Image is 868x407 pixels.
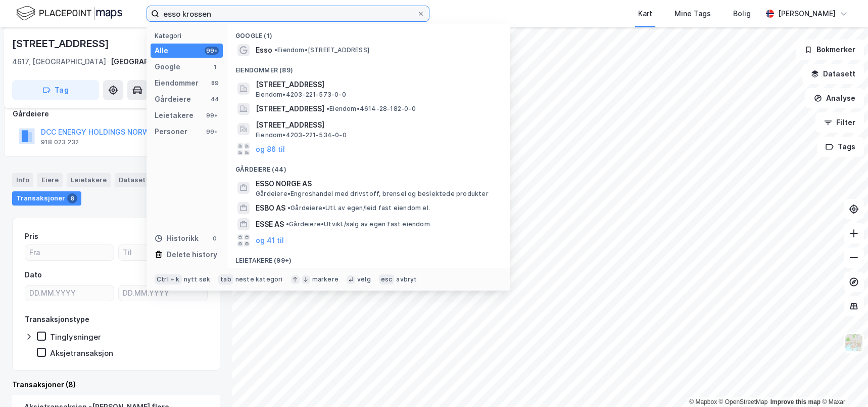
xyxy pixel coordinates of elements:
[817,137,864,157] button: Tags
[256,103,324,115] span: [STREET_ADDRESS]
[287,204,430,212] span: Gårdeiere • Utl. av egen/leid fast eiendom el.
[155,274,182,284] div: Ctrl + k
[218,274,233,284] div: tab
[115,173,153,187] div: Datasett
[689,398,717,405] a: Mapbox
[155,109,194,121] div: Leietakere
[256,143,285,155] button: og 86 til
[155,126,187,138] div: Personer
[770,398,821,405] a: Improve this map
[326,105,329,112] span: •
[227,249,510,267] div: Leietakere (99+)
[256,190,489,198] span: Gårdeiere • Engroshandel med drivstoff, brensel og beslektede produkter
[184,275,211,283] div: nytt søk
[674,8,711,20] div: Mine Tags
[805,88,864,108] button: Analyse
[227,24,510,42] div: Google (1)
[67,193,77,203] div: 8
[13,108,220,120] div: Gårdeiere
[817,358,868,407] iframe: Chat Widget
[802,64,864,84] button: Datasett
[256,234,284,247] button: og 41 til
[205,128,219,136] div: 99+
[312,275,339,283] div: markere
[274,46,369,54] span: Eiendom • [STREET_ADDRESS]
[50,348,113,358] div: Aksjetransaksjon
[211,234,219,242] div: 0
[119,245,207,260] input: Til
[167,249,217,261] div: Delete history
[12,191,81,206] div: Transaksjoner
[205,47,219,55] div: 99+
[256,218,284,230] span: ESSE AS
[41,138,79,146] div: 918 023 232
[796,39,864,60] button: Bokmerker
[256,202,285,214] span: ESBO AS
[12,173,33,187] div: Info
[155,77,199,89] div: Eiendommer
[12,80,99,100] button: Tag
[155,45,168,57] div: Alle
[287,204,291,212] span: •
[211,63,219,71] div: 1
[111,56,220,68] div: [GEOGRAPHIC_DATA], 151/1757
[25,269,42,281] div: Dato
[286,220,430,228] span: Gårdeiere • Utvikl./salg av egen fast eiendom
[778,8,836,20] div: [PERSON_NAME]
[12,56,106,68] div: 4617, [GEOGRAPHIC_DATA]
[119,286,207,301] input: DD.MM.YYYY
[155,61,180,73] div: Google
[211,95,219,103] div: 44
[326,105,416,113] span: Eiendom • 4614-28-182-0-0
[256,91,346,99] span: Eiendom • 4203-221-573-0-0
[25,286,114,301] input: DD.MM.YYYY
[12,35,111,52] div: [STREET_ADDRESS]
[256,78,498,91] span: [STREET_ADDRESS]
[25,245,114,260] input: Fra
[227,157,510,176] div: Gårdeiere (44)
[719,398,768,405] a: OpenStreetMap
[357,275,371,283] div: velg
[67,173,111,187] div: Leietakere
[256,131,347,139] span: Eiendom • 4203-221-534-0-0
[844,333,863,352] img: Z
[25,230,38,242] div: Pris
[817,358,868,407] div: Kontrollprogram for chat
[12,379,220,391] div: Transaksjoner (8)
[256,119,498,131] span: [STREET_ADDRESS]
[256,178,498,190] span: ESSO NORGE AS
[274,46,277,54] span: •
[211,79,219,87] div: 89
[16,5,122,22] img: logo.f888ab2527a4732fd821a326f86c7f29.svg
[155,232,199,245] div: Historikk
[815,112,864,133] button: Filter
[286,220,289,228] span: •
[379,274,395,284] div: esc
[37,173,63,187] div: Eiere
[50,332,101,342] div: Tinglysninger
[396,275,417,283] div: avbryt
[155,32,223,39] div: Kategori
[256,44,272,56] span: Esso
[227,58,510,76] div: Eiendommer (89)
[638,8,652,20] div: Kart
[155,93,191,105] div: Gårdeiere
[235,275,283,283] div: neste kategori
[205,111,219,119] div: 99+
[159,6,417,21] input: Søk på adresse, matrikkel, gårdeiere, leietakere eller personer
[25,313,89,325] div: Transaksjonstype
[733,8,751,20] div: Bolig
